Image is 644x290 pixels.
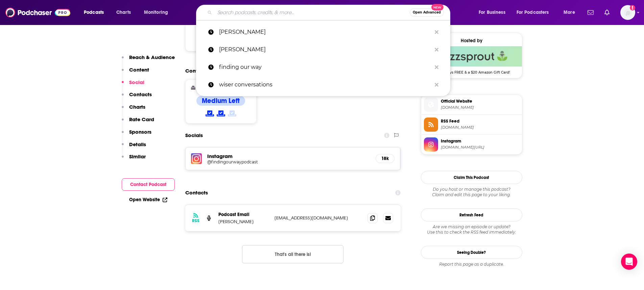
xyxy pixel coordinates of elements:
[421,171,522,184] button: Claim This Podcast
[421,208,522,221] button: Refresh Feed
[421,187,522,197] div: Claim and edit this page to your liking.
[129,116,154,123] p: Rate Card
[421,187,522,192] span: Do you host or manage this podcast?
[79,7,113,18] button: open menu
[620,5,635,20] span: Logged in as RiverheadPublicity
[219,58,431,76] p: finding our way
[441,105,519,110] span: findingourwaypod.buzzsprout.com
[122,91,152,104] button: Contacts
[191,153,202,164] img: iconImage
[218,212,269,217] p: Podcast Email
[129,141,146,148] p: Details
[122,67,149,79] button: Content
[122,79,144,91] button: Social
[421,38,522,44] div: Hosted by
[421,67,522,75] span: Get 90 days FREE & a $20 Amazon Gift Card!
[424,98,519,112] a: Official Website[DOMAIN_NAME]
[122,141,146,154] button: Details
[441,138,519,144] span: Instagram
[410,8,444,17] button: Open AdvancedNew
[441,145,519,150] span: instagram.com/findingourwaypodcast
[202,5,457,20] div: Search podcasts, credits, & more...
[129,197,167,203] a: Open Website
[219,76,431,94] p: wiser conversations
[413,11,441,14] span: Open Advanced
[185,129,203,142] h2: Socials
[219,23,431,41] p: prentis hemphill
[122,54,175,67] button: Reach & Audience
[144,8,168,17] span: Monitoring
[191,33,395,46] button: Show More
[192,218,199,223] h3: RSS
[441,125,519,130] span: feeds.buzzsprout.com
[479,8,505,17] span: For Business
[5,6,70,19] img: Podchaser - Follow, Share and Rate Podcasts
[381,156,389,161] h5: 18k
[215,7,410,18] input: Search podcasts, credits, & more...
[112,7,135,18] a: Charts
[421,262,522,267] div: Report this page as a duplicate.
[630,5,635,10] svg: Add a profile image
[424,137,519,152] a: Instagram[DOMAIN_NAME][URL]
[621,254,637,270] div: Open Intercom Messenger
[620,5,635,20] button: Show profile menu
[185,68,396,74] h2: Content
[275,215,362,221] p: [EMAIL_ADDRESS][DOMAIN_NAME]
[129,91,152,98] p: Contacts
[122,153,146,166] button: Similar
[564,8,575,17] span: More
[585,7,596,18] a: Show notifications dropdown
[129,67,149,73] p: Content
[441,118,519,124] span: RSS Feed
[219,41,431,58] p: prentise hemphill
[196,76,450,94] a: wiser conversations
[129,104,145,110] p: Charts
[196,41,450,58] a: [PERSON_NAME]
[122,104,145,116] button: Charts
[84,8,104,17] span: Podcasts
[202,97,240,105] h4: Medium Left
[207,153,371,159] h5: Instagram
[139,7,177,18] button: open menu
[441,98,519,104] span: Official Website
[207,159,315,164] h5: @findingourwaypodcast
[122,116,154,129] button: Rate Card
[207,159,371,164] a: @findingourwaypodcast
[424,117,519,132] a: RSS Feed[DOMAIN_NAME]
[620,5,635,20] img: User Profile
[122,178,175,191] button: Contact Podcast
[512,7,559,18] button: open menu
[196,58,450,76] a: finding our way
[129,129,151,135] p: Sponsors
[129,79,144,85] p: Social
[116,8,131,17] span: Charts
[218,219,269,225] p: [PERSON_NAME]
[431,4,444,10] span: New
[185,186,208,199] h2: Contacts
[129,153,146,160] p: Similar
[196,23,450,41] a: [PERSON_NAME]
[242,245,343,263] button: Nothing here.
[474,7,514,18] button: open menu
[559,7,583,18] button: open menu
[421,46,522,74] a: Buzzsprout Deal: Get 90 days FREE & a $20 Amazon Gift Card!
[421,246,522,259] a: Seeing Double?
[122,129,151,141] button: Sponsors
[421,46,522,67] img: Buzzsprout Deal: Get 90 days FREE & a $20 Amazon Gift Card!
[421,224,522,235] div: Are we missing an episode or update? Use this to check the RSS feed immediately.
[129,54,175,60] p: Reach & Audience
[517,8,549,17] span: For Podcasters
[602,7,612,18] a: Show notifications dropdown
